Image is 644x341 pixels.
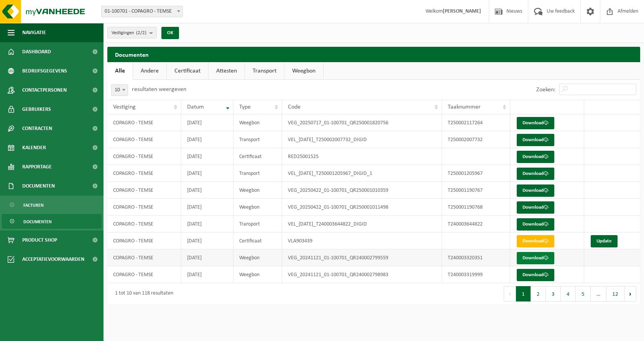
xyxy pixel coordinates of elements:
td: COPAGRO - TEMSE [107,165,181,182]
td: T250001190767 [442,182,510,199]
td: COPAGRO - TEMSE [107,131,181,148]
td: Transport [233,131,282,148]
span: Vestiging [113,104,136,110]
td: VEG_20250422_01-100701_QR250001010359 [282,182,442,199]
span: 10 [111,84,128,96]
count: (2/2) [136,30,146,35]
td: COPAGRO - TEMSE [107,232,181,249]
td: T250002117264 [442,114,510,131]
a: Download [517,235,554,247]
span: Datum [187,104,204,110]
h2: Documenten [107,47,640,62]
span: … [591,286,606,301]
td: COPAGRO - TEMSE [107,182,181,199]
td: VLA903439 [282,232,442,249]
a: Alle [107,62,133,80]
td: [DATE] [181,165,233,182]
a: Update [591,235,618,247]
td: VEG_20241121_01-100701_QR240002798983 [282,266,442,283]
td: VEL_[DATE]_T250001205967_DIGID_1 [282,165,442,182]
span: Kalender [22,138,46,157]
span: Product Shop [22,231,57,250]
td: COPAGRO - TEMSE [107,266,181,283]
td: T240003319999 [442,266,510,283]
a: Documenten [2,214,102,229]
td: T250002007732 [442,131,510,148]
a: Download [517,218,554,231]
td: VEL_[DATE]_T250002007732_DIGID [282,131,442,148]
a: Download [517,151,554,163]
span: Documenten [22,176,55,196]
td: Transport [233,216,282,232]
td: VEG_20250717_01-100701_QR250001820756 [282,114,442,131]
button: 4 [561,286,576,301]
a: Download [517,185,554,197]
a: Attesten [209,62,245,80]
span: 01-100701 - COPAGRO - TEMSE [102,6,182,17]
a: Download [517,201,554,214]
button: 1 [516,286,531,301]
td: COPAGRO - TEMSE [107,148,181,165]
span: Gebruikers [22,100,51,119]
span: Documenten [23,214,52,229]
a: Andere [133,62,166,80]
span: 01-100701 - COPAGRO - TEMSE [101,6,183,17]
td: T240003644822 [442,216,510,232]
span: Facturen [23,198,44,213]
td: Transport [233,165,282,182]
td: [DATE] [181,216,233,232]
td: RED25001525 [282,148,442,165]
a: Download [517,134,554,146]
td: Weegbon [233,182,282,199]
td: COPAGRO - TEMSE [107,114,181,131]
label: Zoeken: [536,87,555,93]
a: Certificaat [167,62,208,80]
td: Weegbon [233,199,282,216]
td: T250001190768 [442,199,510,216]
strong: [PERSON_NAME] [443,8,481,14]
td: VEG_20250422_01-100701_QR250001011498 [282,199,442,216]
td: Certificaat [233,232,282,249]
button: 2 [531,286,546,301]
td: [DATE] [181,249,233,266]
span: Contactpersonen [22,81,67,100]
td: [DATE] [181,148,233,165]
span: Acceptatievoorwaarden [22,250,84,269]
button: Next [624,286,636,301]
a: Facturen [2,198,102,212]
span: Vestigingen [112,27,146,39]
span: Taaknummer [448,104,481,110]
span: Type [239,104,251,110]
td: [DATE] [181,232,233,249]
label: resultaten weergeven [132,86,186,92]
td: COPAGRO - TEMSE [107,249,181,266]
td: T240003320351 [442,249,510,266]
td: [DATE] [181,114,233,131]
button: Vestigingen(2/2) [107,27,157,38]
a: Download [517,252,554,264]
a: Download [517,269,554,281]
td: [DATE] [181,266,233,283]
td: [DATE] [181,182,233,199]
button: Previous [504,286,516,301]
button: OK [161,27,179,39]
td: [DATE] [181,131,233,148]
td: VEL_[DATE]_T240003644822_DIGID [282,216,442,232]
span: Dashboard [22,42,51,61]
button: 5 [576,286,591,301]
span: 10 [112,85,128,96]
a: Download [517,117,554,129]
td: COPAGRO - TEMSE [107,216,181,232]
span: Navigatie [22,23,46,42]
td: Weegbon [233,249,282,266]
a: Download [517,168,554,180]
td: T250001205967 [442,165,510,182]
td: [DATE] [181,199,233,216]
span: Rapportage [22,157,52,176]
td: Certificaat [233,148,282,165]
a: Transport [245,62,284,80]
td: Weegbon [233,266,282,283]
span: Code [288,104,301,110]
button: 12 [606,286,624,301]
td: COPAGRO - TEMSE [107,199,181,216]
